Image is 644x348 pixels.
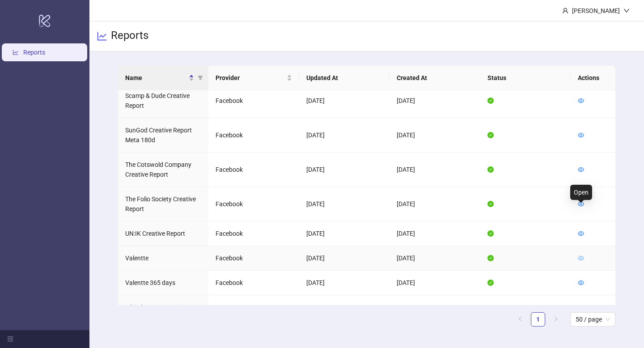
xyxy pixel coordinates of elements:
[208,153,299,187] td: Facebook
[7,336,13,342] span: menu-fold
[299,66,390,90] th: Updated At
[531,313,545,326] a: 1
[390,84,480,118] td: [DATE]
[118,66,209,90] th: Name
[578,132,584,138] span: eye
[549,312,563,327] button: right
[578,201,584,207] span: eye
[578,166,584,173] span: eye
[97,31,107,42] span: line-chart
[578,200,584,208] a: eye
[23,49,45,56] a: Reports
[208,271,299,295] td: Facebook
[578,132,584,139] a: eye
[208,66,299,90] th: Provider
[118,271,209,295] td: Valentte 365 days
[118,84,209,118] td: Scamp & Dude Creative Report
[390,66,480,90] th: Created At
[118,246,209,271] td: Valentte
[576,313,610,326] span: 50 / page
[299,153,390,187] td: [DATE]
[549,312,563,327] li: Next Page
[208,246,299,271] td: Facebook
[299,295,390,330] td: [DATE]
[208,84,299,118] td: Facebook
[562,8,568,14] span: user
[578,166,584,173] a: eye
[578,279,584,286] a: eye
[578,230,584,237] a: eye
[487,132,494,138] span: check-circle
[553,316,559,322] span: right
[487,98,494,104] span: check-circle
[118,153,209,187] td: The Cotswold Company Creative Report
[513,312,527,327] button: left
[487,255,494,261] span: check-circle
[570,312,615,327] div: Page Size
[390,153,480,187] td: [DATE]
[118,118,209,153] td: SunGod Creative Report Meta 180d
[208,118,299,153] td: Facebook
[578,280,584,286] span: eye
[578,98,584,104] span: eye
[118,295,209,330] td: Whistles Meta Creative Report
[623,8,630,14] span: down
[390,118,480,153] td: [DATE]
[571,66,615,90] th: Actions
[208,295,299,330] td: Facebook
[578,97,584,104] a: eye
[299,118,390,153] td: [DATE]
[480,66,571,90] th: Status
[390,221,480,246] td: [DATE]
[390,246,480,271] td: [DATE]
[299,246,390,271] td: [DATE]
[487,230,494,237] span: check-circle
[570,185,592,200] div: Open
[487,280,494,286] span: check-circle
[390,187,480,221] td: [DATE]
[578,255,584,262] a: eye
[196,71,205,85] span: filter
[208,221,299,246] td: Facebook
[299,187,390,221] td: [DATE]
[216,73,285,83] span: Provider
[578,255,584,261] span: eye
[390,295,480,330] td: [DATE]
[125,73,187,83] span: Name
[487,166,494,173] span: check-circle
[299,271,390,295] td: [DATE]
[299,84,390,118] td: [DATE]
[198,75,203,81] span: filter
[118,187,209,221] td: The Folio Society Creative Report
[208,187,299,221] td: Facebook
[487,201,494,207] span: check-circle
[517,316,523,322] span: left
[531,312,545,327] li: 1
[390,271,480,295] td: [DATE]
[118,221,209,246] td: UN:IK Creative Report
[568,6,623,16] div: [PERSON_NAME]
[111,29,148,44] h3: Reports
[299,221,390,246] td: [DATE]
[513,312,527,327] li: Previous Page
